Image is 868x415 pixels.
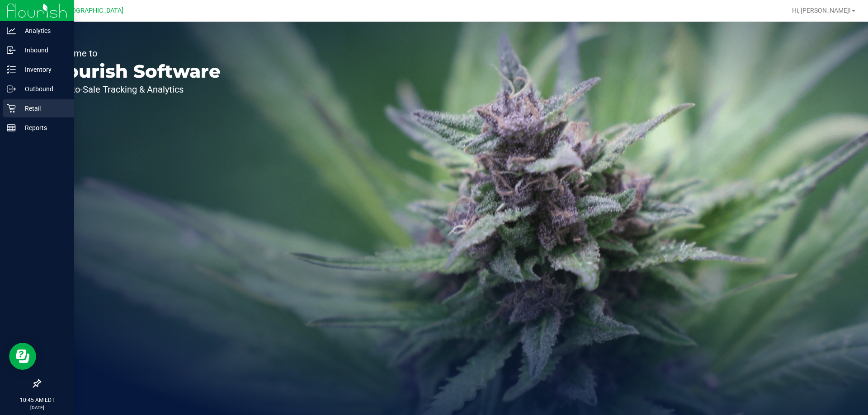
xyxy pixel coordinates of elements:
[49,49,221,58] p: Welcome to
[16,25,70,36] p: Analytics
[16,84,70,94] p: Outbound
[16,122,70,133] p: Reports
[7,46,16,55] inline-svg: Inbound
[49,85,221,94] p: Seed-to-Sale Tracking & Analytics
[7,123,16,132] inline-svg: Reports
[16,103,70,114] p: Retail
[7,104,16,113] inline-svg: Retail
[7,65,16,74] inline-svg: Inventory
[792,7,851,14] span: Hi, [PERSON_NAME]!
[4,404,70,411] p: [DATE]
[61,7,123,14] span: [GEOGRAPHIC_DATA]
[16,45,70,56] p: Inbound
[16,64,70,75] p: Inventory
[49,62,221,80] p: Flourish Software
[9,343,36,370] iframe: Resource center
[7,26,16,35] inline-svg: Analytics
[4,396,70,404] p: 10:45 AM EDT
[7,84,16,93] inline-svg: Outbound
